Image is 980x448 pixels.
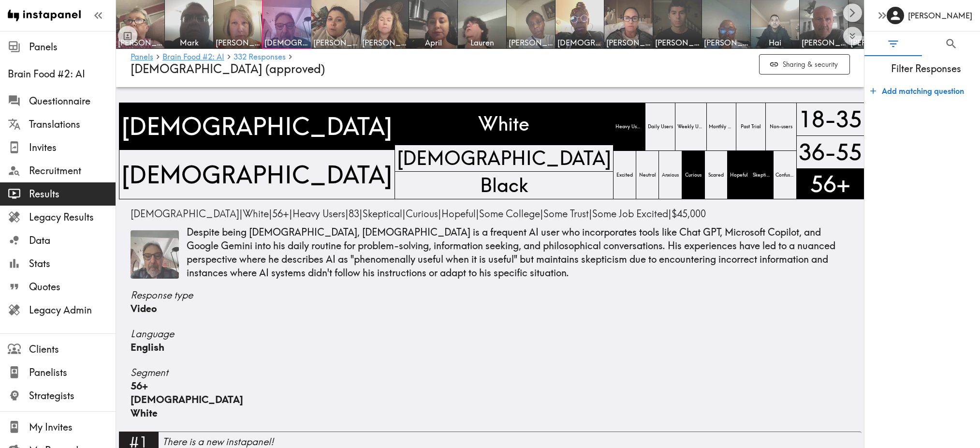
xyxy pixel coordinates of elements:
[614,170,635,180] span: Excited
[29,94,116,108] span: Questionnaire
[131,393,243,405] span: [DEMOGRAPHIC_DATA]
[543,208,589,220] span: Some Trust
[8,67,116,81] span: Brain Food #2: AI
[118,37,162,48] span: [PERSON_NAME]
[864,31,922,56] button: Filter Responses
[441,208,476,220] span: Hopeful
[29,234,116,247] span: Data
[349,208,363,220] span: |
[739,121,763,132] span: Past Trial
[119,107,395,145] span: [DEMOGRAPHIC_DATA]
[476,109,531,139] span: White
[234,53,286,60] span: 332 Responses
[592,208,668,220] span: Some Job Excited
[672,208,706,220] span: $45,000
[131,208,243,220] span: |
[131,53,153,62] a: Panels
[592,208,672,220] span: |
[606,37,651,48] span: [PERSON_NAME]
[216,37,260,48] span: [PERSON_NAME]
[29,118,116,131] span: Translations
[362,37,407,48] span: [PERSON_NAME]
[313,37,358,48] span: [PERSON_NAME]
[655,37,700,48] span: [PERSON_NAME]
[441,208,479,220] span: |
[131,327,850,341] span: Language
[29,420,116,434] span: My Invites
[272,208,289,220] span: 56+
[479,208,543,220] span: |
[29,210,116,224] span: Legacy Results
[406,208,438,220] span: Curious
[557,37,602,48] span: [DEMOGRAPHIC_DATA]
[118,26,137,45] button: Toggle between responses and questions
[29,187,116,201] span: Results
[131,208,239,220] span: [DEMOGRAPHIC_DATA]
[751,170,773,180] span: Skeptical
[363,208,406,220] span: |
[614,121,645,132] span: Heavy Users
[479,208,540,220] span: Some College
[395,143,613,174] span: [DEMOGRAPHIC_DATA]
[866,81,968,101] button: Add matching question
[29,389,116,403] span: Strategists
[243,208,269,220] span: White
[406,208,441,220] span: |
[683,170,703,180] span: Curious
[272,208,293,220] span: |
[759,54,850,75] button: Sharing & security
[119,156,395,193] span: [DEMOGRAPHIC_DATA]
[131,230,179,279] img: Thumbnail
[131,302,157,314] span: Video
[704,37,748,48] span: [PERSON_NAME]
[768,121,794,132] span: Non-users
[349,208,359,220] span: 83
[460,37,504,48] span: Lauren
[908,10,972,21] h6: [PERSON_NAME]
[797,134,864,170] span: 36-55
[478,170,530,201] span: Black
[29,280,116,294] span: Quotes
[131,407,158,419] span: White
[131,288,850,302] span: Response type
[29,343,116,356] span: Clients
[509,37,553,48] span: [PERSON_NAME]
[543,208,592,220] span: |
[162,53,224,62] a: Brain Food #2: AI
[802,37,846,48] span: [PERSON_NAME]
[637,170,658,180] span: Neutral
[243,208,272,220] span: |
[29,164,116,178] span: Recruitment
[131,61,325,76] span: [DEMOGRAPHIC_DATA] (approved)
[753,37,797,48] span: Hai
[29,366,116,379] span: Panelists
[264,37,309,48] span: [DEMOGRAPHIC_DATA]
[131,225,850,280] p: Despite being [DEMOGRAPHIC_DATA], [DEMOGRAPHIC_DATA] is a frequent AI user who incorporates tools...
[293,208,349,220] span: |
[843,27,862,45] button: Expand to show all items
[131,380,148,392] span: 56+
[706,170,726,180] span: Scared
[675,121,706,132] span: Weekly Users
[29,257,116,270] span: Stats
[131,341,164,353] span: English
[131,366,850,379] span: Segment
[29,303,116,317] span: Legacy Admin
[797,102,864,137] span: 18-35
[808,166,852,202] span: 56+
[707,121,736,132] span: Monthly Users
[29,141,116,154] span: Invites
[411,37,455,48] span: April
[167,37,211,48] span: Mark
[872,62,980,75] span: Filter Responses
[646,121,675,132] span: Daily Users
[774,170,796,180] span: Confused
[945,37,958,50] span: Search
[293,208,345,220] span: Heavy Users
[234,53,286,62] a: 332 Responses
[843,3,862,22] button: Scroll right
[363,208,402,220] span: Skeptical
[29,40,116,54] span: Panels
[660,170,681,180] span: Anxious
[728,170,750,180] span: Hopeful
